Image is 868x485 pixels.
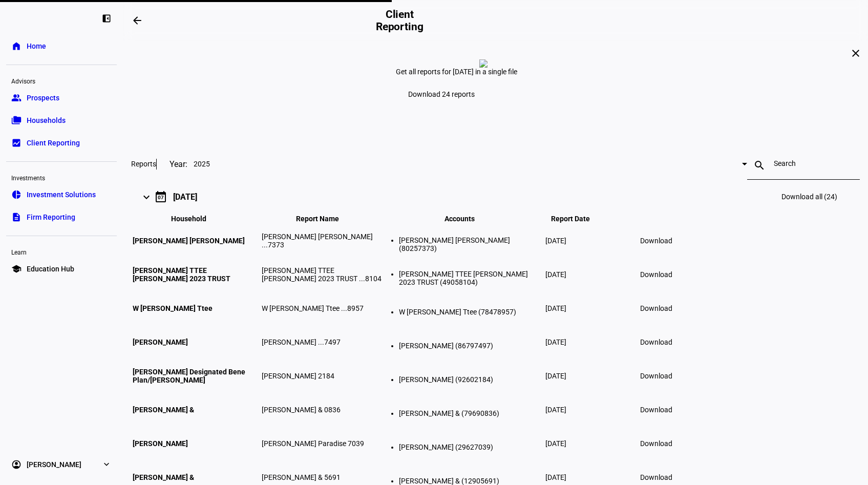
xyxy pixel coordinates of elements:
[27,459,81,470] span: [PERSON_NAME]
[131,160,156,168] h3: Reports
[6,170,117,184] div: Investments
[11,41,22,51] eth-mat-symbol: home
[27,115,66,125] span: Households
[27,93,59,103] span: Prospects
[370,8,429,33] h2: Client Reporting
[640,406,672,414] span: Download
[850,47,862,59] mat-icon: close
[11,212,22,222] eth-mat-symbol: description
[194,160,210,168] span: 2025
[133,473,194,481] span: [PERSON_NAME] &
[155,191,167,203] mat-icon: calendar_today
[634,264,679,285] a: Download
[399,308,543,316] li: W [PERSON_NAME] Ttee (78478957)
[399,270,543,286] li: [PERSON_NAME] TTEE [PERSON_NAME] 2023 TRUST (49058104)
[634,366,679,386] a: Download
[399,375,543,384] li: [PERSON_NAME] (92602184)
[634,399,679,420] a: Download
[262,473,341,481] span: [PERSON_NAME] & 5691
[640,304,672,312] span: Download
[133,439,188,448] span: [PERSON_NAME]
[11,264,22,274] eth-mat-symbol: school
[399,236,543,252] li: [PERSON_NAME] [PERSON_NAME] (80257373)
[27,138,80,148] span: Client Reporting
[101,13,112,24] eth-mat-symbol: left_panel_close
[545,427,611,460] td: [DATE]
[296,215,354,223] span: Report Name
[396,84,487,104] a: Download 24 reports
[640,372,672,380] span: Download
[6,133,117,153] a: bid_landscapeClient Reporting
[545,258,611,291] td: [DATE]
[775,184,843,209] a: Download all (24)
[173,192,197,202] div: [DATE]
[133,338,188,346] span: [PERSON_NAME]
[262,338,341,346] span: [PERSON_NAME] ...7497
[6,88,117,108] a: groupProspects
[156,159,187,170] div: Year:
[545,360,611,392] td: [DATE]
[131,180,860,213] mat-expansion-panel-header: 07[DATE]Download all (24)
[131,14,143,27] mat-icon: arrow_backwards
[545,326,611,359] td: [DATE]
[27,212,75,222] span: Firm Reporting
[399,443,543,451] li: [PERSON_NAME] (29627039)
[133,304,213,312] span: W [PERSON_NAME] Ttee
[133,368,245,384] span: [PERSON_NAME] Designated Bene Plan/[PERSON_NAME]
[262,233,373,249] span: [PERSON_NAME] [PERSON_NAME] ...7373
[545,224,611,257] td: [DATE]
[262,372,334,380] span: [PERSON_NAME] 2184
[11,138,22,148] eth-mat-symbol: bid_landscape
[640,237,672,245] span: Download
[545,292,611,325] td: [DATE]
[408,90,475,98] span: Download 24 reports
[399,342,543,350] li: [PERSON_NAME] (86797497)
[6,207,117,227] a: descriptionFirm Reporting
[781,193,837,201] span: Download all (24)
[545,393,611,426] td: [DATE]
[158,195,164,200] div: 07
[11,459,22,470] eth-mat-symbol: account_circle
[640,439,672,448] span: Download
[6,110,117,131] a: folder_copyHouseholds
[634,433,679,454] a: Download
[262,304,364,312] span: W [PERSON_NAME] Ttee ...8957
[634,298,679,319] a: Download
[11,115,22,125] eth-mat-symbol: folder_copy
[133,406,194,414] span: [PERSON_NAME] &
[747,159,772,172] mat-icon: search
[11,189,22,200] eth-mat-symbol: pie_chart
[133,266,230,283] span: [PERSON_NAME] TTEE [PERSON_NAME] 2023 TRUST
[640,473,672,481] span: Download
[640,270,672,279] span: Download
[6,244,117,259] div: Learn
[444,215,490,223] span: Accounts
[140,191,153,203] mat-icon: keyboard_arrow_right
[551,215,605,223] span: Report Date
[27,41,46,51] span: Home
[6,184,117,205] a: pie_chartInvestment Solutions
[479,59,488,68] img: report-zero.png
[396,68,596,76] div: Get all reports for [DATE] in a single file
[133,237,245,245] span: [PERSON_NAME] [PERSON_NAME]
[6,36,117,56] a: homeHome
[101,459,112,470] eth-mat-symbol: expand_more
[262,439,364,448] span: [PERSON_NAME] Paradise 7039
[171,215,222,223] span: Household
[6,73,117,88] div: Advisors
[262,406,341,414] span: [PERSON_NAME] & 0836
[262,266,382,283] span: [PERSON_NAME] TTEE [PERSON_NAME] 2023 TRUST ...8104
[640,338,672,346] span: Download
[27,189,96,200] span: Investment Solutions
[11,93,22,103] eth-mat-symbol: group
[27,264,74,274] span: Education Hub
[774,159,833,167] input: Search
[399,477,543,485] li: [PERSON_NAME] & (12905691)
[399,409,543,417] li: [PERSON_NAME] & (79690836)
[634,332,679,352] a: Download
[634,230,679,251] a: Download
